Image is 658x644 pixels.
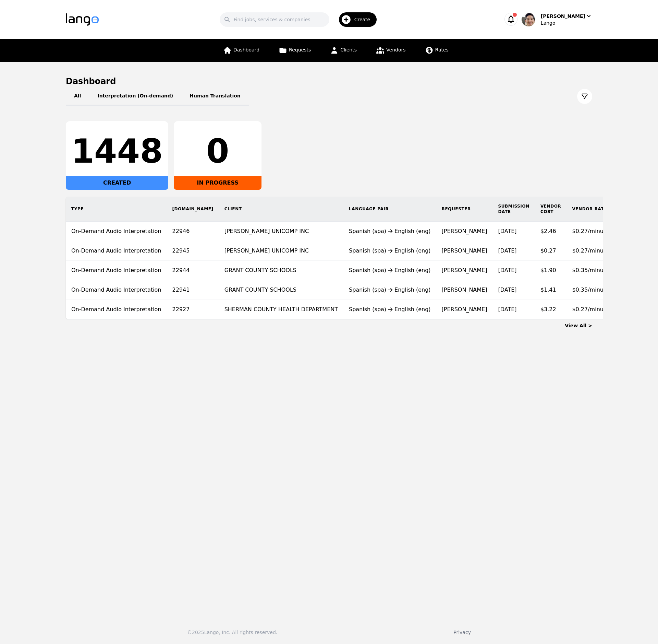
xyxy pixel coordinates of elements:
[421,39,453,62] a: Rates
[349,305,431,314] div: Spanish (spa) English (eng)
[66,300,167,319] td: On-Demand Audio Interpretation
[535,241,567,261] td: $0.27
[289,47,311,52] span: Requests
[167,241,219,261] td: 22945
[219,300,343,319] td: SHERMAN COUNTY HEALTH DEPARTMENT
[66,13,99,26] img: Logo
[174,176,261,190] div: IN PROGRESS
[354,16,375,23] span: Create
[66,261,167,280] td: On-Demand Audio Interpretation
[577,89,592,104] button: Filter
[66,87,89,106] button: All
[340,47,357,52] span: Clients
[179,135,256,168] div: 0
[349,247,431,255] div: Spanish (spa) English (eng)
[71,135,163,168] div: 1448
[572,286,609,293] span: $0.35/minute
[349,286,431,294] div: Spanish (spa) English (eng)
[535,222,567,241] td: $2.46
[522,13,535,26] img: User Profile
[436,280,493,300] td: [PERSON_NAME]
[498,247,516,254] time: [DATE]
[349,227,431,235] div: Spanish (spa) English (eng)
[522,13,592,26] button: User Profile[PERSON_NAME]Lango
[436,241,493,261] td: [PERSON_NAME]
[453,630,471,635] a: Privacy
[329,10,381,30] button: Create
[436,261,493,280] td: [PERSON_NAME]
[167,280,219,300] td: 22941
[572,228,609,234] span: $0.27/minute
[565,323,592,328] a: View All >
[535,280,567,300] td: $1.41
[572,247,609,254] span: $0.27/minute
[219,222,343,241] td: [PERSON_NAME] UNICOMP INC
[181,87,249,106] button: Human Translation
[435,47,449,52] span: Rates
[167,300,219,319] td: 22927
[498,286,516,293] time: [DATE]
[66,176,168,190] div: CREATED
[66,241,167,261] td: On-Demand Audio Interpretation
[66,280,167,300] td: On-Demand Audio Interpretation
[219,197,343,222] th: Client
[566,197,614,222] th: Vendor Rate
[349,266,431,274] div: Spanish (spa) English (eng)
[535,300,567,319] td: $3.22
[219,39,264,62] a: Dashboard
[498,306,516,313] time: [DATE]
[498,228,516,234] time: [DATE]
[66,197,167,222] th: Type
[343,197,436,222] th: Language Pair
[492,197,535,222] th: Submission Date
[167,197,219,222] th: [DOMAIN_NAME]
[436,197,493,222] th: Requester
[89,87,181,106] button: Interpretation (On-demand)
[233,47,259,52] span: Dashboard
[219,280,343,300] td: GRANT COUNTY SCHOOLS
[167,261,219,280] td: 22944
[572,267,609,273] span: $0.35/minute
[386,47,405,52] span: Vendors
[275,39,315,62] a: Requests
[372,39,410,62] a: Vendors
[66,222,167,241] td: On-Demand Audio Interpretation
[219,261,343,280] td: GRANT COUNTY SCHOOLS
[535,261,567,280] td: $1.90
[167,222,219,241] td: 22946
[187,629,277,636] div: © 2025 Lango, Inc. All rights reserved.
[498,267,516,273] time: [DATE]
[572,306,609,313] span: $0.27/minute
[535,197,567,222] th: Vendor Cost
[220,12,329,27] input: Find jobs, services & companies
[436,222,493,241] td: [PERSON_NAME]
[326,39,361,62] a: Clients
[219,241,343,261] td: [PERSON_NAME] UNICOMP INC
[436,300,493,319] td: [PERSON_NAME]
[541,20,592,26] div: Lango
[541,13,585,20] div: [PERSON_NAME]
[66,76,592,87] h1: Dashboard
